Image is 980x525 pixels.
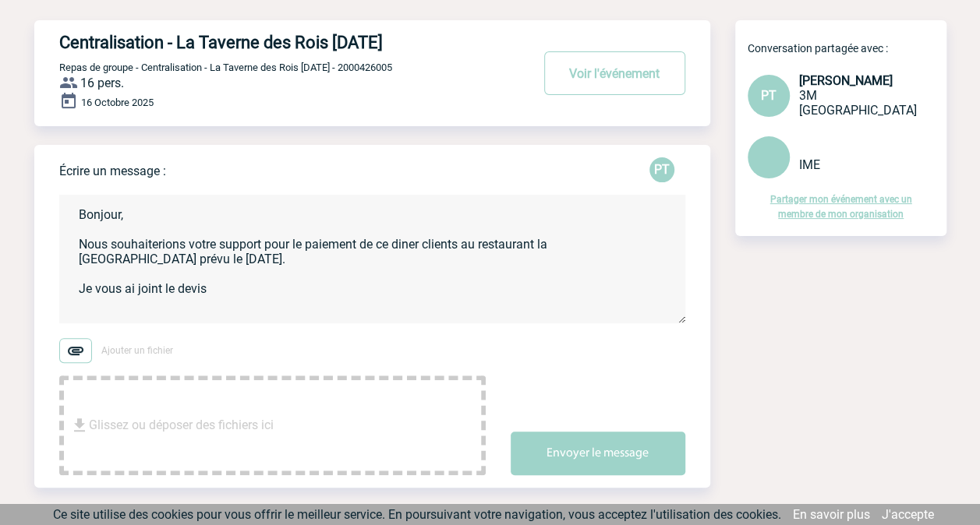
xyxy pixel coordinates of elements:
div: Philippe TAN [649,157,674,182]
span: Ce site utilise des cookies pour vous offrir le meilleur service. En poursuivant votre navigation... [53,507,781,522]
span: Ajouter un fichier [101,345,173,356]
span: Repas de groupe - Centralisation - La Taverne des Rois [DATE] - 2000426005 [59,62,392,73]
p: Écrire un message : [59,164,166,178]
span: 16 Octobre 2025 [81,97,154,108]
span: Glissez ou déposer des fichiers ici [89,386,274,464]
a: Partager mon événement avec un membre de mon organisation [770,194,912,220]
span: [PERSON_NAME] [799,73,893,88]
span: IME [799,157,820,172]
button: Voir l'événement [544,51,685,95]
img: file_download.svg [70,416,89,435]
h4: Centralisation - La Taverne des Rois [DATE] [59,33,484,52]
span: 3M [GEOGRAPHIC_DATA] [799,88,917,118]
a: J'accepte [882,507,934,522]
p: Conversation partagée avec : [748,42,946,55]
span: 16 pers. [80,76,124,90]
button: Envoyer le message [511,432,685,475]
p: PT [649,157,674,182]
a: En savoir plus [793,507,870,522]
span: PT [761,88,777,103]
